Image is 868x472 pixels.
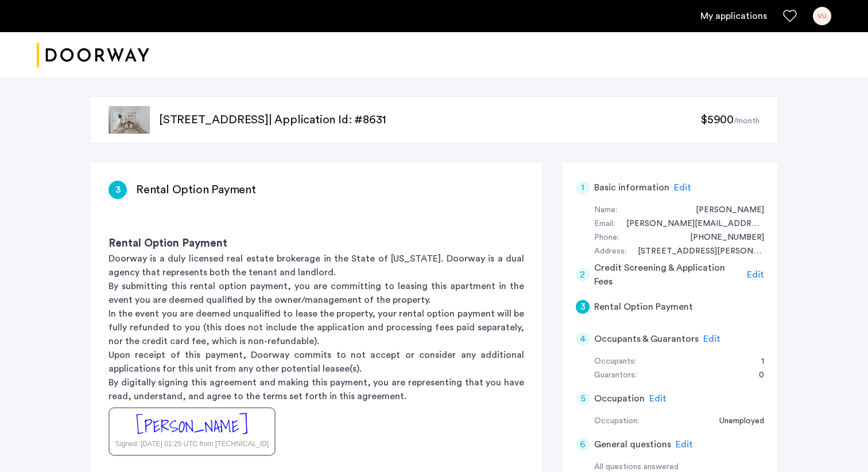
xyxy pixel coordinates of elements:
[594,217,615,231] div: Email:
[136,414,248,439] div: [PERSON_NAME]
[594,300,693,314] h5: Rental Option Payment
[108,279,524,307] p: By submitting this rental option payment, you are committing to leasing this apartment in the eve...
[649,394,666,403] span: Edit
[108,181,127,199] div: 3
[820,426,857,461] iframe: chat widget
[594,392,645,405] h5: Occupation
[37,34,149,77] img: logo
[684,204,764,217] div: Viresh Umbre
[108,307,524,348] p: In the event you are deemed unqualified to lease the property, your rental option payment will be...
[783,9,797,23] a: Favorites
[115,439,269,449] div: Signed: [DATE] 01:25 UTC from [TECHNICAL_ID]
[108,252,524,279] p: Doorway is a duly licensed real estate brokerage in the State of [US_STATE]. Doorway is a dual ag...
[594,204,617,217] div: Name:
[700,114,734,126] span: $5900
[594,261,743,288] h5: Credit Screening & Application Fees
[734,117,759,125] sub: /month
[108,106,150,134] img: apartment
[108,348,524,376] p: Upon receipt of this payment, Doorway commits to not accept or consider any additional applicatio...
[594,415,639,428] div: Occupation:
[594,438,671,451] h5: General questions
[594,231,619,245] div: Phone:
[747,270,764,279] span: Edit
[703,334,720,344] span: Edit
[615,217,764,231] div: viresh.rajiv.umbre@gmail.com
[813,7,831,25] div: VU
[679,231,764,245] div: +12065738636
[594,181,669,194] h5: Basic information
[700,9,767,23] a: My application
[37,34,149,77] a: Cazamio logo
[594,355,636,369] div: Occupants:
[676,440,693,449] span: Edit
[708,415,764,428] div: Unemployed
[576,268,590,282] div: 2
[108,376,524,403] p: By digitally signing this agreement and making this payment, you are representing that you have r...
[576,181,590,194] div: 1
[576,392,590,405] div: 5
[626,245,764,259] div: 45 Beekman St, #Apt 2N
[108,236,524,252] h3: Rental Option Payment
[594,245,626,259] div: Address:
[576,332,590,346] div: 4
[747,369,764,383] div: 0
[594,332,699,346] h5: Occupants & Guarantors
[576,438,590,451] div: 6
[674,183,691,192] span: Edit
[576,300,590,314] div: 3
[594,369,637,383] div: Guarantors:
[136,182,256,198] h3: Rental Option Payment
[750,355,764,369] div: 1
[159,112,700,128] p: [STREET_ADDRESS] | Application Id: #8631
